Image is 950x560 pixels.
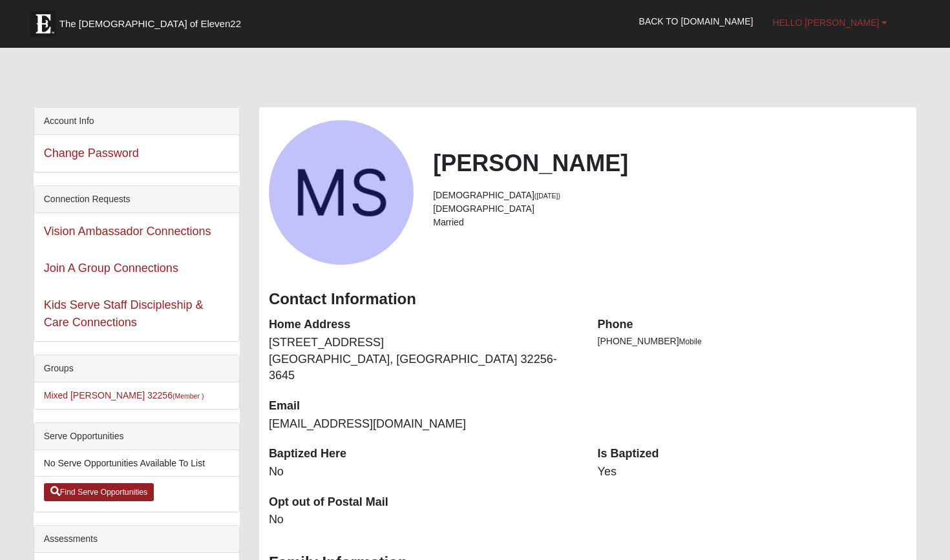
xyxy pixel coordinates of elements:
[34,526,239,553] div: Assessments
[269,316,578,333] dt: Home Address
[34,355,239,382] div: Groups
[34,186,239,213] div: Connection Requests
[34,450,239,477] li: No Serve Opportunities Available To List
[44,147,139,160] a: Change Password
[34,108,239,135] div: Account Info
[269,335,578,384] dd: [STREET_ADDRESS] [GEOGRAPHIC_DATA], [GEOGRAPHIC_DATA] 32256-3645
[44,390,204,400] a: Mixed [PERSON_NAME] 32256(Member )
[44,225,211,238] a: Vision Ambassador Connections
[433,202,907,216] li: [DEMOGRAPHIC_DATA]
[173,392,204,400] small: (Member )
[30,11,56,37] img: Eleven22 logo
[44,298,204,329] a: Kids Serve Staff Discipleship & Care Connections
[34,423,239,450] div: Serve Opportunities
[44,262,178,275] a: Join A Group Connections
[598,464,907,481] dd: Yes
[269,446,578,462] dt: Baptized Here
[269,494,578,511] dt: Opt out of Postal Mail
[772,17,879,28] span: Hello [PERSON_NAME]
[59,17,241,30] span: The [DEMOGRAPHIC_DATA] of Eleven22
[433,189,907,202] li: [DEMOGRAPHIC_DATA]
[24,5,282,37] a: The [DEMOGRAPHIC_DATA] of Eleven22
[269,464,578,481] dd: No
[269,416,578,433] dd: [EMAIL_ADDRESS][DOMAIN_NAME]
[433,149,907,177] h2: [PERSON_NAME]
[598,335,907,348] li: [PHONE_NUMBER]
[598,316,907,333] dt: Phone
[269,120,414,265] a: View Fullsize Photo
[598,446,907,462] dt: Is Baptized
[269,398,578,415] dt: Email
[269,512,578,528] dd: No
[433,216,907,229] li: Married
[44,483,154,501] a: Find Serve Opportunities
[269,290,907,309] h3: Contact Information
[629,5,763,37] a: Back to [DOMAIN_NAME]
[763,6,897,39] a: Hello [PERSON_NAME]
[679,337,702,346] span: Mobile
[534,192,560,200] small: ([DATE])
